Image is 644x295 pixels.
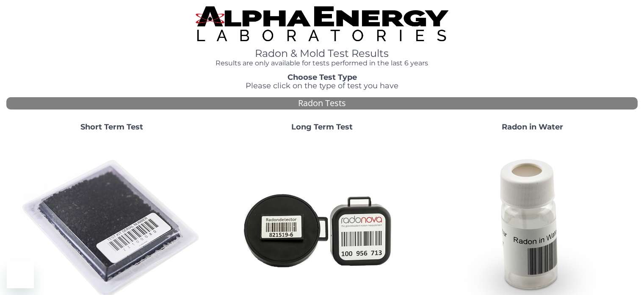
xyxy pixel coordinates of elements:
[196,59,448,67] h4: Results are only available for tests performed in the last 6 years
[6,97,638,110] div: Radon Tests
[196,48,448,59] h1: Radon & Mold Test Results
[196,6,448,41] img: TightCrop.jpg
[502,122,563,132] strong: Radon in Water
[291,122,353,132] strong: Long Term Test
[80,122,143,132] strong: Short Term Test
[7,261,34,288] iframe: Button to launch messaging window
[246,81,398,90] span: Please click on the type of test you have
[287,73,357,82] strong: Choose Test Type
